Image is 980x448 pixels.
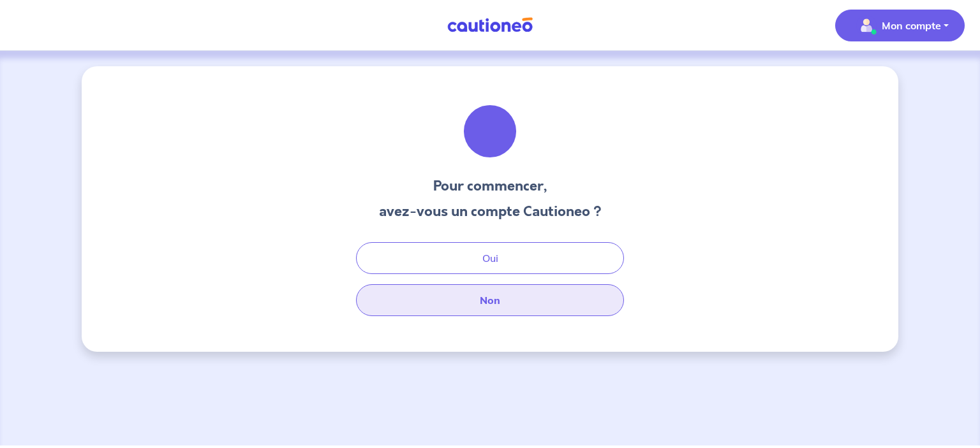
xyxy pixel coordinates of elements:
p: Mon compte [882,18,941,33]
h3: avez-vous un compte Cautioneo ? [379,201,602,222]
button: illu_account_valid_menu.svgMon compte [835,10,965,41]
img: illu_account_valid_menu.svg [856,15,877,36]
button: Non [356,284,624,316]
h3: Pour commencer, [379,176,602,196]
img: Cautioneo [442,17,538,33]
img: illu_welcome.svg [456,97,524,166]
button: Oui [356,242,624,274]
